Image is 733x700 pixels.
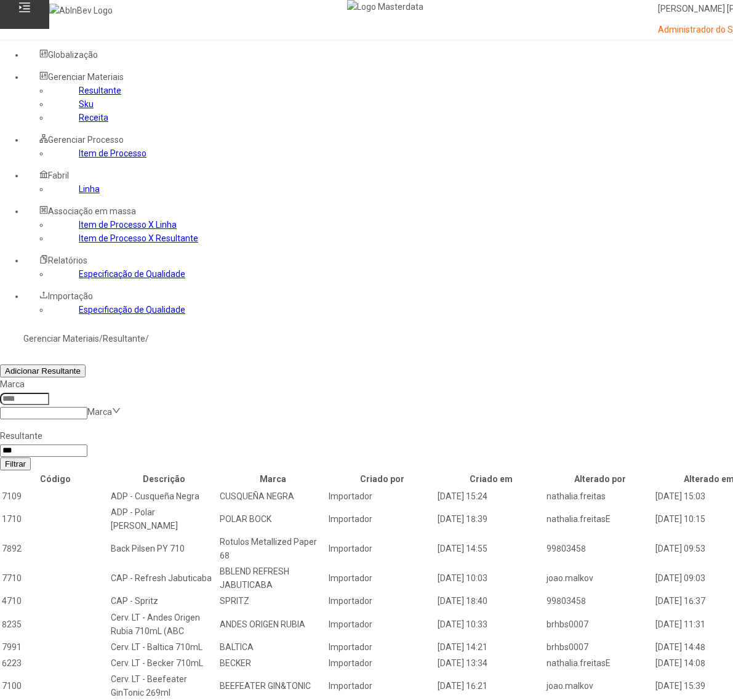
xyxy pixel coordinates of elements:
nz-breadcrumb-separator: / [99,334,103,344]
td: 99803458 [546,534,654,563]
td: Importador [328,505,436,533]
span: Gerenciar Processo [48,135,124,145]
td: [DATE] 18:39 [437,505,545,533]
td: CUSQUEÑA NEGRA [219,489,327,504]
td: 7710 [1,564,109,592]
td: [DATE] 13:34 [437,656,545,670]
td: 7892 [1,534,109,563]
td: [DATE] 14:21 [437,640,545,654]
a: Item de Processo X Resultante [79,233,198,243]
td: nathalia.freitasE [546,505,654,533]
td: Importador [328,593,436,608]
td: Cerv. LT - Beefeater GinTonic 269ml [110,672,218,700]
td: CAP - Spritz [110,593,218,608]
a: Resultante [79,86,121,95]
span: Filtrar [5,459,26,469]
th: Código [1,472,109,486]
th: Descrição [110,472,218,486]
td: ANDES ORIGEN RUBIA [219,610,327,638]
td: Importador [328,489,436,504]
th: Criado por [328,472,436,486]
a: Linha [79,184,100,194]
td: joao.malkov [546,672,654,700]
td: Importador [328,610,436,638]
td: BBLEND REFRESH JABUTICABA [219,564,327,592]
td: nathalia.freitas [546,489,654,504]
td: [DATE] 16:21 [437,672,545,700]
th: Marca [219,472,327,486]
td: 7100 [1,672,109,700]
td: CAP - Refresh Jabuticaba [110,564,218,592]
td: [DATE] 18:40 [437,593,545,608]
td: [DATE] 15:24 [437,489,545,504]
td: joao.malkov [546,564,654,592]
a: Especificação de Qualidade [79,269,185,279]
td: Back Pilsen PY 710 [110,534,218,563]
a: Receita [79,113,108,123]
td: 99803458 [546,593,654,608]
a: Item de Processo X Linha [79,220,177,230]
td: ADP - Polar [PERSON_NAME] [110,505,218,533]
td: 1710 [1,505,109,533]
td: nathalia.freitasE [546,656,654,670]
td: Rotulos Metallized Paper 68 [219,534,327,563]
td: [DATE] 10:33 [437,610,545,638]
span: Relatórios [48,255,87,265]
td: BEEFEATER GIN&TONIC [219,672,327,700]
a: Especificação de Qualidade [79,305,185,315]
td: Cerv. LT - Andes Origen Rubia 710mL (ABC [110,610,218,638]
a: Sku [79,99,94,109]
td: Cerv. LT - Baltica 710mL [110,640,218,654]
span: Fabril [48,171,69,180]
span: Importação [48,291,93,301]
span: Associação em massa [48,206,136,216]
td: brhbs0007 [546,610,654,638]
span: Adicionar Resultante [5,366,81,376]
span: Globalização [48,50,98,60]
td: 7991 [1,640,109,654]
th: Alterado por [546,472,654,486]
td: BECKER [219,656,327,670]
td: 8235 [1,610,109,638]
td: BALTICA [219,640,327,654]
td: [DATE] 10:03 [437,564,545,592]
img: AbInBev Logo [49,4,113,17]
td: 6223 [1,656,109,670]
a: Resultante [103,334,145,344]
td: 7109 [1,489,109,504]
td: ADP - Cusqueña Negra [110,489,218,504]
a: Gerenciar Materiais [23,334,99,344]
td: Cerv. LT - Becker 710mL [110,656,218,670]
td: Importador [328,534,436,563]
td: 4710 [1,593,109,608]
th: Criado em [437,472,545,486]
nz-select-placeholder: Marca [87,407,112,417]
span: Gerenciar Materiais [48,72,124,82]
td: SPRITZ [219,593,327,608]
td: Importador [328,672,436,700]
td: brhbs0007 [546,640,654,654]
a: Item de Processo [79,148,146,158]
td: Importador [328,656,436,670]
td: [DATE] 14:55 [437,534,545,563]
td: POLAR BOCK [219,505,327,533]
td: Importador [328,564,436,592]
td: Importador [328,640,436,654]
nz-breadcrumb-separator: / [145,334,149,344]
